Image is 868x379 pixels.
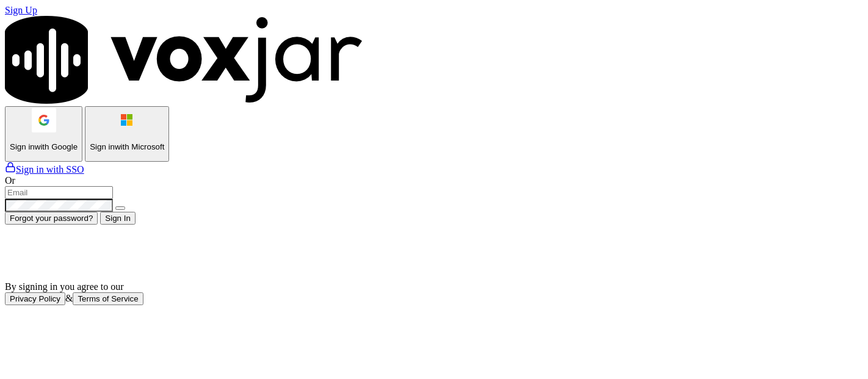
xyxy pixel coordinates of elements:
[10,142,78,151] p: Sign in with Google
[32,108,56,132] img: google Sign in button
[5,186,113,199] input: Email
[5,164,84,175] a: Sign in with SSO
[5,106,82,162] button: Sign inwith Google
[100,212,136,225] button: Sign In
[5,16,363,104] img: logo
[85,106,169,162] button: Sign inwith Microsoft
[5,292,65,305] button: Privacy Policy
[5,175,15,186] span: Or
[5,281,863,305] div: By signing in you agree to our &
[73,292,143,305] button: Terms of Service
[90,142,164,151] p: Sign in with Microsoft
[115,108,139,132] img: microsoft Sign in button
[5,212,98,225] button: Forgot your password?
[5,5,37,15] a: Sign Up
